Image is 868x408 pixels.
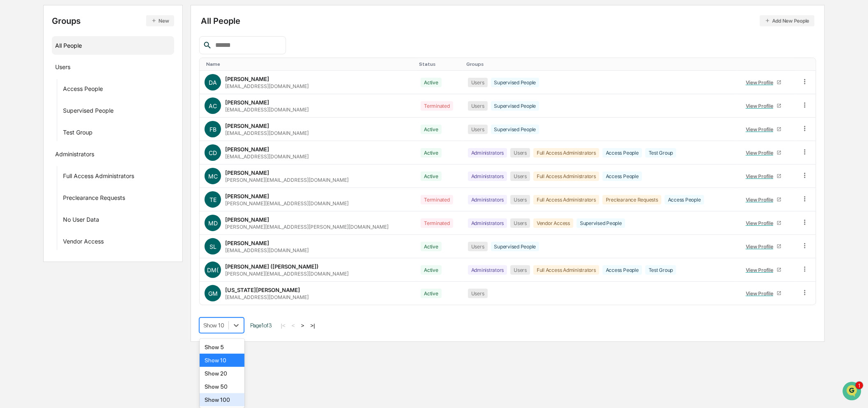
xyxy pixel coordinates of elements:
div: Toggle SortBy [466,61,734,67]
div: [EMAIL_ADDRESS][DOMAIN_NAME] [225,247,309,253]
a: View Profile [742,264,785,276]
div: Access People [603,148,642,158]
div: Administrators [468,265,507,275]
div: Toggle SortBy [419,61,459,67]
button: New [146,15,174,26]
span: Attestations [68,146,102,155]
span: GM [208,290,218,297]
div: Terminated [421,218,453,228]
div: Users [510,172,530,181]
iframe: Open customer support [842,381,864,403]
div: Active [421,78,442,87]
div: Users [510,218,530,228]
div: 🗄️ [60,147,66,154]
div: No User Data [63,216,99,226]
div: View Profile [746,103,777,109]
div: Toggle SortBy [740,61,793,67]
div: Full Access Administrators [533,195,599,204]
a: View Profile [742,217,785,229]
div: View Profile [746,173,777,179]
div: Groups [52,15,174,26]
div: Full Access Administrators [533,148,599,158]
div: Active [421,148,442,158]
div: Test Group [645,265,677,275]
div: All People [55,39,170,52]
div: Administrators [468,148,507,158]
div: [PERSON_NAME] [225,169,269,176]
div: Test Group [645,148,677,158]
span: [PERSON_NAME] [26,112,67,119]
div: Full Access Administrators [533,265,599,275]
div: Supervised People [491,125,540,134]
span: Data Lookup [16,162,52,170]
img: 1746055101610-c473b297-6a78-478c-a979-82029cc54cd1 [16,113,23,119]
div: Access People [665,195,704,204]
div: Show 5 [200,341,244,354]
a: View Profile [742,170,785,183]
a: Powered byPylon [58,182,100,188]
span: • [68,112,71,119]
div: Users [468,242,488,251]
div: Active [421,265,442,275]
div: Supervised People [491,101,540,111]
div: View Profile [746,243,777,250]
div: View Profile [746,79,777,86]
button: Add New People [760,15,814,26]
div: [PERSON_NAME] ([PERSON_NAME]) [225,263,319,270]
div: Vendor Access [533,218,573,228]
div: View Profile [746,220,777,226]
div: Users [468,289,488,298]
div: Terminated [421,101,453,111]
div: Administrators [468,172,507,181]
button: >| [308,322,317,329]
div: Active [421,242,442,251]
div: View Profile [746,267,777,273]
div: [US_STATE][PERSON_NAME] [225,287,300,293]
span: MD [208,220,218,227]
div: Supervised People [577,218,625,228]
span: MC [208,173,218,180]
a: View Profile [742,193,785,206]
button: Start new chat [140,66,150,76]
a: 🖐️Preclearance [5,143,56,158]
div: Preclearance Requests [63,194,125,204]
div: Past conversations [8,92,55,98]
div: Toggle SortBy [803,61,812,67]
div: [EMAIL_ADDRESS][DOMAIN_NAME] [225,107,309,113]
a: View Profile [742,100,785,112]
span: AC [209,102,217,109]
a: View Profile [742,146,785,159]
span: FB [209,126,216,133]
button: > [298,322,307,329]
div: [PERSON_NAME] [225,216,269,223]
div: View Profile [746,126,777,132]
a: View Profile [742,240,785,253]
img: 1746055101610-c473b297-6a78-478c-a979-82029cc54cd1 [8,63,23,78]
div: [EMAIL_ADDRESS][DOMAIN_NAME] [225,294,309,300]
span: DM( [207,267,219,274]
div: Vendor Access [63,238,104,248]
div: Access People [603,265,642,275]
div: [PERSON_NAME][EMAIL_ADDRESS][DOMAIN_NAME] [225,177,349,183]
div: [PERSON_NAME] [225,146,269,153]
div: Test Group [63,129,93,139]
span: Sep 12 [73,112,90,119]
div: Supervised People [491,242,540,251]
div: [PERSON_NAME] [225,76,269,82]
div: 🔎 [8,163,15,169]
div: View Profile [746,290,777,297]
span: CD [209,149,217,156]
div: We're available if you need us! [37,72,113,78]
div: View Profile [746,150,777,156]
div: [EMAIL_ADDRESS][DOMAIN_NAME] [225,130,309,136]
div: Toggle SortBy [206,61,412,67]
div: Preclearance Requests [603,195,661,204]
div: [EMAIL_ADDRESS][DOMAIN_NAME] [225,83,309,89]
div: [PERSON_NAME][EMAIL_ADDRESS][PERSON_NAME][DOMAIN_NAME] [225,224,389,230]
div: Users [510,265,530,275]
p: How can we help? [8,18,150,31]
div: View Profile [746,197,777,203]
div: Administrators [55,151,94,160]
